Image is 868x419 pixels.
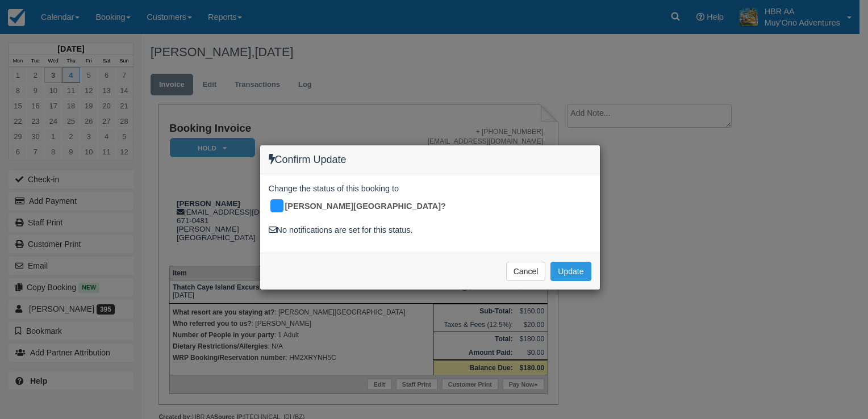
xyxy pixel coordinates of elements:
div: [PERSON_NAME][GEOGRAPHIC_DATA]? [269,198,454,216]
span: Change the status of this booking to [269,183,399,198]
div: No notifications are set for this status. [269,224,591,236]
button: Cancel [506,262,546,281]
button: Update [550,262,591,281]
h4: Confirm Update [269,154,591,166]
